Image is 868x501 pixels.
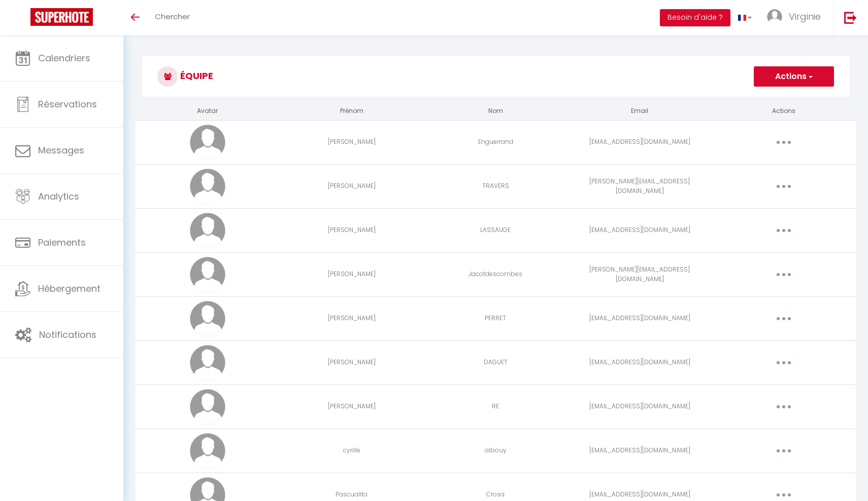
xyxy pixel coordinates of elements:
img: avatar.png [190,169,225,204]
td: RE [424,384,568,429]
td: Jacotdescombes [424,252,568,296]
td: [PERSON_NAME] [280,120,424,164]
img: avatar.png [190,433,225,469]
img: avatar.png [190,213,225,248]
span: Hébergement [38,282,101,295]
img: Super Booking [30,8,93,26]
span: Notifications [39,328,96,341]
td: [PERSON_NAME][EMAIL_ADDRESS][DOMAIN_NAME] [567,252,712,296]
span: Analytics [38,190,79,203]
td: cyrille [280,429,424,473]
img: avatar.png [190,301,225,336]
td: TRAVERS [424,164,568,208]
th: Nom [424,102,568,120]
td: LASSAUGE [424,208,568,252]
th: Actions [712,102,856,120]
td: [PERSON_NAME] [280,340,424,384]
td: [EMAIL_ADDRESS][DOMAIN_NAME] [567,384,712,429]
td: [PERSON_NAME] [280,384,424,429]
td: [PERSON_NAME] [280,164,424,208]
button: Actions [754,66,834,87]
td: DAGUET [424,340,568,384]
img: avatar.png [190,345,225,380]
td: PERRET [424,296,568,340]
img: avatar.png [190,125,225,160]
h3: Équipe [142,56,849,97]
th: Prénom [280,102,424,120]
span: Réservations [38,98,97,110]
td: [PERSON_NAME][EMAIL_ADDRESS][DOMAIN_NAME] [567,164,712,208]
img: avatar.png [190,389,225,425]
span: Messages [38,144,84,157]
td: [PERSON_NAME] [280,252,424,296]
img: ... [767,9,782,24]
td: albouy [424,429,568,473]
th: Avatar [136,102,280,120]
td: [EMAIL_ADDRESS][DOMAIN_NAME] [567,120,712,164]
td: [PERSON_NAME] [280,296,424,340]
span: Paiements [38,236,86,249]
th: Email [567,102,712,120]
img: avatar.png [190,257,225,292]
span: Calendriers [38,52,90,64]
span: Chercher [155,11,190,22]
td: [EMAIL_ADDRESS][DOMAIN_NAME] [567,429,712,473]
td: [EMAIL_ADDRESS][DOMAIN_NAME] [567,340,712,384]
td: [PERSON_NAME] [280,208,424,252]
td: [EMAIL_ADDRESS][DOMAIN_NAME] [567,296,712,340]
button: Besoin d'aide ? [660,9,730,26]
td: [EMAIL_ADDRESS][DOMAIN_NAME] [567,208,712,252]
td: Enguerrand [424,120,568,164]
img: logout [844,11,857,24]
span: Virginie [789,10,821,23]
